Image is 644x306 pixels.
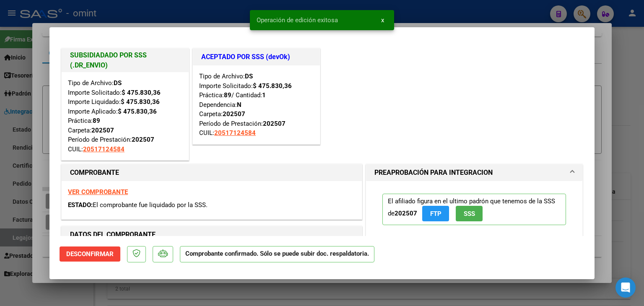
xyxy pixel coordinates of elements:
strong: 202507 [263,120,286,127]
span: Desconfirmar [66,250,114,258]
strong: 89 [224,91,231,99]
strong: 89 [93,117,100,124]
p: El afiliado figura en el ultimo padrón que tenemos de la SSS de [382,194,566,225]
strong: DS [114,79,122,87]
button: Desconfirmar [60,246,120,262]
strong: 202507 [223,110,245,118]
span: ESTADO: [68,201,93,209]
strong: 202507 [395,210,417,217]
strong: $ 475.830,36 [121,98,160,106]
span: x [381,16,384,24]
span: 20517124584 [214,129,256,137]
strong: DATOS DEL COMPROBANTE [70,231,156,239]
strong: COMPROBANTE [70,169,119,176]
strong: $ 475.830,36 [253,82,292,90]
div: Tipo de Archivo: Importe Solicitado: Importe Liquidado: Importe Aplicado: Práctica: Carpeta: Perí... [68,78,182,154]
strong: 202507 [132,136,154,143]
button: FTP [422,206,449,221]
h1: PREAPROBACIÓN PARA INTEGRACION [374,168,493,178]
mat-expansion-panel-header: PREAPROBACIÓN PARA INTEGRACION [366,164,582,181]
strong: N [237,101,241,109]
strong: $ 475.830,36 [118,108,157,115]
span: 20517124584 [83,145,125,153]
div: Tipo de Archivo: Importe Solicitado: Práctica: / Cantidad: Dependencia: Carpeta: Período de Prest... [199,72,314,138]
span: SSS [464,210,475,218]
strong: DS [245,73,253,80]
div: Open Intercom Messenger [615,277,636,298]
span: Operación de edición exitosa [257,16,338,24]
p: Comprobante confirmado. Sólo se puede subir doc. respaldatoria. [180,246,374,262]
a: VER COMPROBANTE [68,188,128,196]
button: SSS [456,206,483,221]
h1: SUBSIDIADADO POR SSS (.DR_ENVIO) [70,50,180,70]
span: El comprobante fue liquidado por la SSS. [93,201,208,209]
strong: 1 [262,91,266,99]
strong: $ 475.830,36 [122,89,161,96]
span: FTP [430,210,441,218]
strong: 202507 [91,127,114,134]
button: x [374,13,391,28]
h1: ACEPTADO POR SSS (devOk) [201,52,312,62]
